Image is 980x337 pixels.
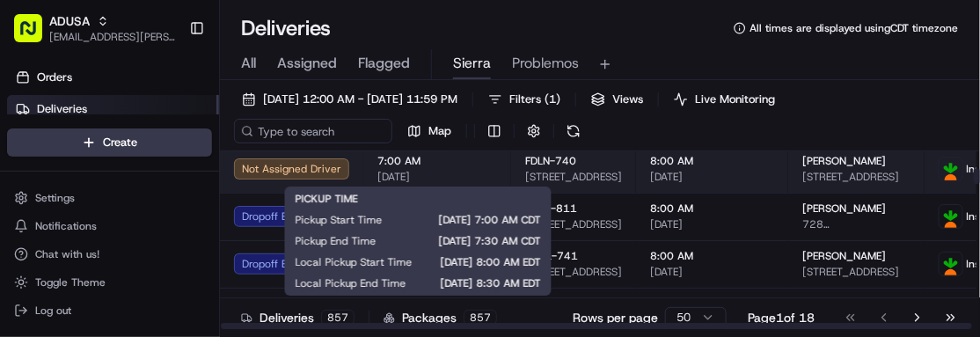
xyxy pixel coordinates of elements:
button: Refresh [561,119,586,143]
span: GNTL-146 [525,297,578,311]
span: 8:00 AM [650,297,774,311]
span: All [241,53,256,74]
span: Views [612,92,643,107]
span: All times are displayed using CDT timezone [750,21,959,35]
span: 8:00 AM [650,249,774,263]
span: [PERSON_NAME] [802,249,886,263]
span: [PERSON_NAME] [802,201,886,216]
span: Pickup End Time [296,234,377,248]
span: [PERSON_NAME] [802,154,886,168]
img: profile_instacart_ahold_partner.png [940,205,962,228]
span: Flagged [358,53,410,74]
div: Deliveries [241,309,355,326]
p: Welcome 👋 [18,70,320,99]
span: [DATE] 7:30 AM CDT [405,234,541,248]
img: profile_instacart_ahold_partner.png [940,253,962,275]
span: PICKUP TIME [296,192,358,206]
span: Local Pickup End Time [296,276,406,290]
div: Page 1 of 18 [748,309,815,326]
button: Map [399,119,459,143]
span: [PERSON_NAME] [802,297,886,311]
button: Chat with us! [7,242,212,267]
span: [DATE] [650,170,774,184]
span: [DATE] 7:00 AM CDT [411,213,541,227]
span: Deliveries [37,101,87,117]
a: Deliveries [7,95,219,123]
span: [DATE] [650,265,774,279]
span: [STREET_ADDRESS] [525,265,622,279]
span: Problemos [512,53,579,74]
button: [DATE] 12:00 AM - [DATE] 11:59 PM [234,87,465,112]
span: 7:00 AM [377,297,497,311]
span: Create [103,135,137,150]
button: Filters(1) [480,87,568,112]
span: [DATE] [377,170,497,184]
button: Log out [7,298,212,323]
span: 7:00 AM [377,154,497,168]
span: Settings [35,191,75,205]
span: [DATE] 8:30 AM EDT [435,276,541,290]
p: Rows per page [573,309,658,326]
span: Notifications [35,219,97,233]
button: Toggle Theme [7,270,212,295]
div: Packages [384,309,497,326]
span: Local Pickup Start Time [296,255,413,269]
span: [STREET_ADDRESS] [525,170,622,184]
span: Log out [35,304,71,318]
span: ( 1 ) [545,92,560,107]
span: [DATE] 8:00 AM EDT [441,255,541,269]
input: Type to search [234,119,392,143]
span: Assigned [277,53,337,74]
span: [STREET_ADDRESS] [525,217,622,231]
button: Settings [7,186,212,210]
span: [DATE] [650,217,774,231]
button: ADUSA[EMAIL_ADDRESS][PERSON_NAME][DOMAIN_NAME] [7,7,182,49]
button: [EMAIL_ADDRESS][PERSON_NAME][DOMAIN_NAME] [49,30,175,44]
span: Filters [509,92,560,107]
img: Nash [18,18,53,53]
button: ADUSA [49,12,90,30]
span: Pickup Start Time [296,213,383,227]
div: Start new chat [60,168,289,186]
div: We're available if you need us! [60,186,223,200]
span: 8:00 AM [650,154,774,168]
span: Sierra [453,53,491,74]
div: 857 [464,310,497,326]
span: Chat with us! [35,247,99,261]
span: [STREET_ADDRESS] [802,170,911,184]
span: Orders [37,70,72,85]
button: Create [7,128,212,157]
span: Toggle Theme [35,275,106,289]
button: Start new chat [299,173,320,194]
span: 8:00 AM [650,201,774,216]
img: 1736555255976-a54dd68f-1ca7-489b-9aae-adbdc363a1c4 [18,168,49,200]
img: profile_instacart_ahold_partner.png [940,158,962,180]
span: 728 [PERSON_NAME], [GEOGRAPHIC_DATA], [GEOGRAPHIC_DATA] [802,217,911,231]
div: 857 [321,310,355,326]
span: [STREET_ADDRESS] [802,265,911,279]
span: [DATE] 12:00 AM - [DATE] 11:59 PM [263,92,457,107]
a: Powered byPylon [124,206,213,220]
span: FDLN-740 [525,154,576,168]
button: Live Monitoring [666,87,783,112]
a: Orders [7,63,219,92]
span: Map [428,123,451,139]
span: Live Monitoring [695,92,775,107]
button: Views [583,87,651,112]
button: Notifications [7,214,212,238]
span: Pylon [175,207,213,220]
span: GNTL-741 [525,249,578,263]
h1: Deliveries [241,14,331,42]
input: Clear [46,114,290,132]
